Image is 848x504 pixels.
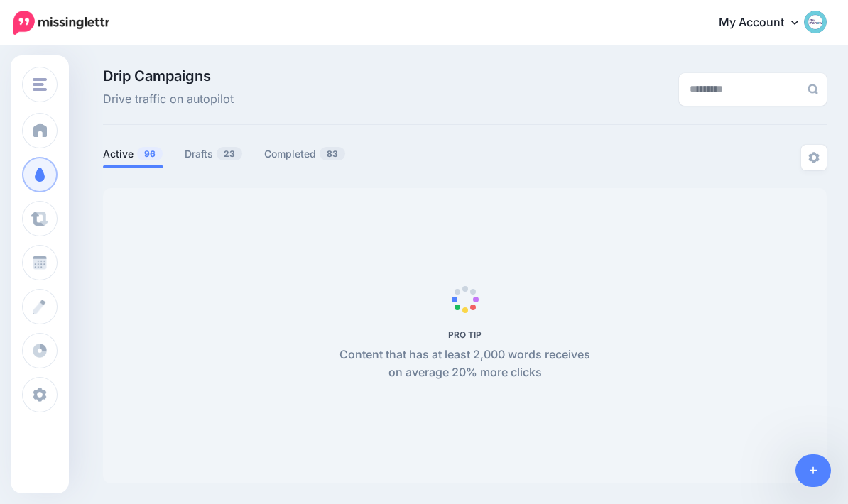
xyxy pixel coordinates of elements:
a: Completed83 [264,146,346,163]
span: Drive traffic on autopilot [103,90,234,109]
h5: PRO TIP [332,329,598,340]
a: Active96 [103,146,163,163]
img: Missinglettr [13,11,109,35]
span: 23 [217,147,242,160]
img: menu.png [33,78,47,91]
img: settings-grey.png [808,152,820,163]
span: Drip Campaigns [103,69,234,83]
a: My Account [705,6,827,40]
p: Content that has at least 2,000 words receives on average 20% more clicks [332,346,598,383]
span: 96 [137,147,163,160]
span: 83 [320,147,345,160]
a: Drafts23 [185,146,243,163]
img: search-grey-6.png [808,84,818,94]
